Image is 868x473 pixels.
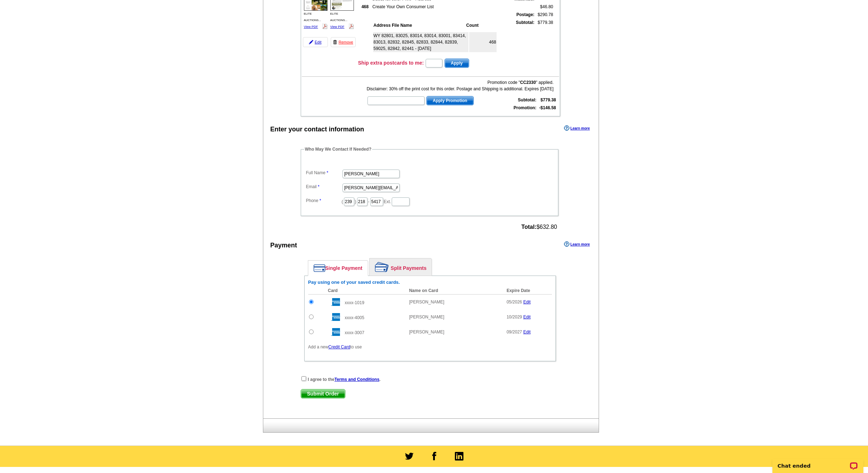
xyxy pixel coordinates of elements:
[507,300,522,305] span: 05/2026
[367,79,554,92] div: Promotion code " " applied. Disclaimer: 30% off the print cost for this order. Postage and Shippi...
[507,315,522,319] span: 10/2029
[361,4,369,9] strong: 468
[409,329,445,334] span: [PERSON_NAME]
[375,262,389,272] img: split-payment.png
[503,287,552,295] th: Expire Date
[303,37,328,47] a: Edit
[535,3,553,10] td: $46.80
[328,328,340,336] img: amex.gif
[328,298,340,306] img: amex.gif
[330,25,345,29] a: View PDF
[409,315,445,319] span: [PERSON_NAME]
[409,300,445,305] span: [PERSON_NAME]
[523,329,531,334] a: Edit
[445,59,469,68] button: Apply
[301,389,345,398] span: Submit Order
[539,105,556,110] strong: -$146.58
[516,12,534,17] strong: Postage:
[304,25,318,29] a: View PDF
[370,258,432,276] a: Split Payments
[304,12,321,22] span: ELITE AUCTIONS...
[523,300,531,305] a: Edit
[516,20,534,25] strong: Subtotal:
[270,241,297,250] div: Payment
[270,125,364,134] div: Enter your contact information
[514,105,537,110] strong: Promotion:
[349,24,354,29] img: pdf_logo.png
[426,96,474,105] button: Apply Promotion
[469,32,497,52] td: 468
[406,287,503,295] th: Name on Card
[345,300,364,305] span: xxxx-1019
[328,344,350,349] a: Credit Card
[520,80,536,85] b: CC2330
[304,196,555,207] dd: ( ) - Ext.
[521,224,536,230] strong: Total:
[308,344,552,350] p: Add a new to use
[308,377,381,382] strong: I agree to the .
[466,22,497,29] th: Count
[345,315,364,320] span: xxxx-4005
[322,24,328,29] img: pdf_logo.png
[373,32,468,52] td: WY 82801, 83025, 83014, 83014, 83001, 83414, 83013, 82832, 82845, 82833, 82844, 82839, 59025, 828...
[358,60,424,66] h3: Ship extra postcards to me:
[306,170,342,176] label: Full Name
[304,146,372,152] legend: Who May We Contact If Needed?
[535,11,553,18] td: $290.78
[372,3,507,10] td: Create Your Own Consumer List
[535,19,553,56] td: $779.38
[564,125,590,131] a: Learn more
[314,264,325,272] img: single-payment.png
[518,97,537,102] strong: Subtotal:
[333,40,337,44] img: trashcan-icon.gif
[308,280,552,285] h6: Pay using one of your saved credit cards.
[507,329,522,334] span: 09/2027
[309,40,313,44] img: pencil-icon.gif
[523,315,531,319] a: Edit
[328,313,340,321] img: amex.gif
[373,22,465,29] th: Address File Name
[445,59,469,67] span: Apply
[306,183,342,190] label: Email
[564,241,590,247] a: Learn more
[330,12,347,22] span: ELITE AUCTIONS...
[768,451,868,473] iframe: LiveChat chat widget
[331,37,356,47] a: Remove
[324,287,406,295] th: Card
[427,96,473,105] span: Apply Promotion
[308,261,368,276] a: Single Payment
[306,197,342,204] label: Phone
[345,330,364,335] span: xxxx-3007
[521,224,557,230] span: $632.80
[540,97,556,102] strong: $779.38
[335,377,380,382] a: Terms and Conditions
